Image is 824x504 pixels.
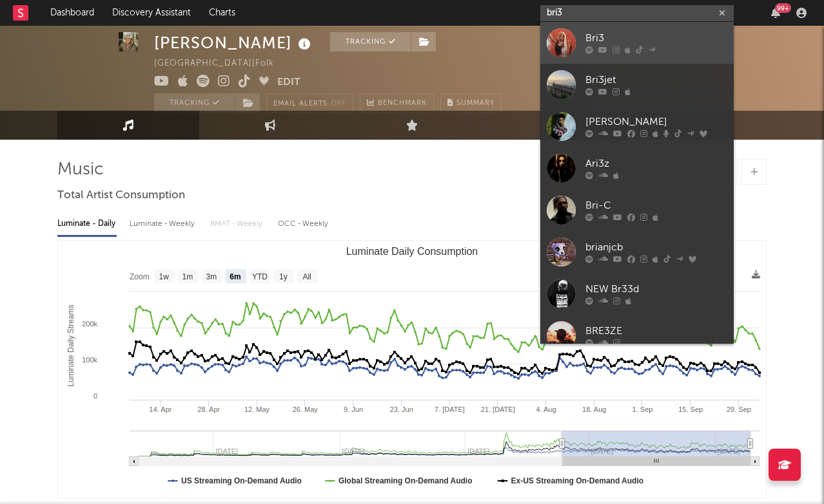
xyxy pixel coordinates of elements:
button: Summary [440,93,502,113]
text: 12. May [244,406,270,413]
text: 3m [206,272,217,281]
em: Off [331,100,346,107]
div: Bri3 [585,31,727,46]
button: 99+ [771,8,780,18]
div: Bri-C [585,198,727,214]
svg: Luminate Daily Consumption [58,241,766,498]
text: 100k [82,356,97,364]
div: [GEOGRAPHIC_DATA] | Folk [154,56,289,71]
text: 1w [159,272,170,281]
text: 6m [230,272,240,281]
div: Luminate - Daily [57,213,117,235]
text: 1m [182,272,193,281]
div: Bri3jet [585,73,727,88]
text: US Streaming On-Demand Audio [181,476,302,485]
div: Ari3z [585,156,727,172]
text: 200k [82,320,97,328]
div: NEW Br33d [585,282,727,297]
div: OCC - Weekly [278,213,329,235]
div: BRE3ZE [585,324,727,339]
text: Global Streaming On-Demand Audio [338,476,473,485]
a: Benchmark [360,93,434,113]
button: Tracking [154,93,235,113]
div: brianjcb [585,240,727,256]
a: Ari3z [540,147,734,189]
text: 26. May [293,406,319,413]
text: Luminate Daily Streams [66,304,75,386]
text: Ex-US Streaming On-Demand Audio [511,476,644,485]
div: [PERSON_NAME] [585,115,727,130]
text: 9. Jun [344,406,363,413]
a: Bri-C [540,189,734,231]
button: Edit [277,75,300,91]
text: Zoom [130,272,150,281]
a: Bri3 [540,22,734,64]
span: Benchmark [378,96,427,111]
a: Bri3jet [540,64,734,106]
input: Search for artists [540,5,734,21]
a: brianjcb [540,231,734,273]
text: 7. [DATE] [435,406,465,413]
div: 99 + [775,3,791,13]
text: All [302,272,311,281]
text: 1y [279,272,288,281]
button: Email AlertsOff [266,93,353,113]
a: [PERSON_NAME] [540,106,734,147]
text: 21. [DATE] [481,406,515,413]
div: Luminate - Weekly [130,213,197,235]
text: 14. Apr [150,406,172,413]
text: YTD [252,272,268,281]
text: 1. Sep [633,406,653,413]
div: [PERSON_NAME] [154,32,314,53]
text: Luminate Daily Consumption [346,246,478,257]
text: 4. Aug [536,406,556,413]
text: 0 [93,392,97,400]
text: 28. Apr [197,406,220,413]
a: BRE3ZE [540,315,734,357]
text: 15. Sep [678,406,703,413]
a: NEW Br33d [540,273,734,315]
span: Summary [456,100,495,107]
text: 29. Sep [727,406,751,413]
text: 23. Jun [390,406,413,413]
button: Tracking [330,32,411,51]
span: Total Artist Consumption [57,188,185,203]
text: 18. Aug [582,406,606,413]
